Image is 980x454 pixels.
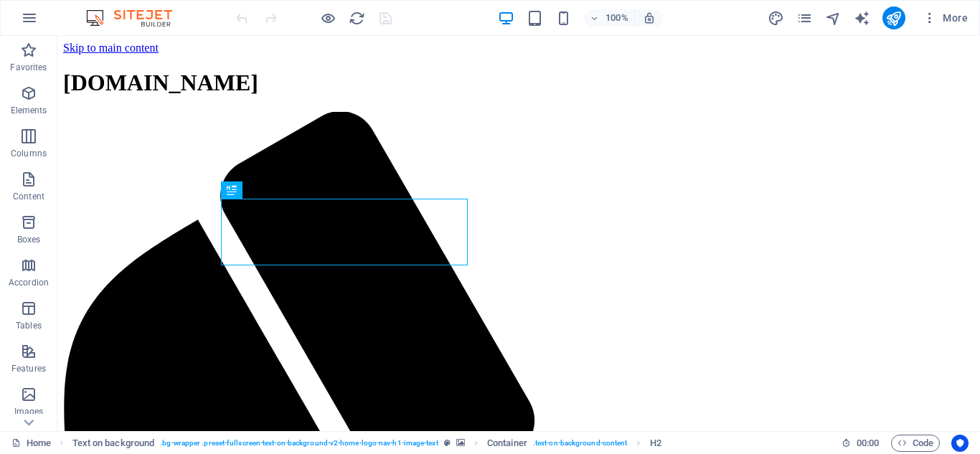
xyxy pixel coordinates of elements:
[9,277,49,288] p: Accordion
[348,9,365,27] button: reload
[16,320,42,331] p: Tables
[72,435,661,452] nav: breadcrumb
[6,6,101,18] a: Skip to main content
[14,406,44,417] p: Images
[857,435,879,452] span: 00 00
[606,9,628,27] h6: 100%
[842,435,880,452] h6: Session time
[349,10,365,27] i: Reload page
[882,6,905,29] button: publish
[854,10,870,27] i: AI Writer
[456,439,465,447] i: This element contains a background
[11,105,47,116] p: Elements
[891,435,940,452] button: Code
[917,6,974,29] button: More
[951,435,969,452] button: Usercentrics
[160,435,438,452] span: . bg-wrapper .preset-fullscreen-text-on-background-v2-home-logo-nav-h1-image-text
[897,435,933,452] span: Code
[17,234,41,245] p: Boxes
[10,62,47,73] p: Favorites
[13,191,44,202] p: Content
[825,10,842,27] i: Navigator
[796,9,814,27] button: pages
[768,9,785,27] button: design
[584,9,635,27] button: 100%
[885,10,902,27] i: Publish
[72,435,155,452] span: Click to select. Double-click to edit
[867,438,869,448] span: :
[533,435,628,452] span: . text-on-background-content
[796,10,813,27] i: Pages (Ctrl+Alt+S)
[83,9,190,27] img: Editor Logo
[11,435,51,452] a: Click to cancel selection. Double-click to open Pages
[923,11,968,25] span: More
[11,363,46,374] p: Features
[650,435,661,452] span: Click to select. Double-click to edit
[768,10,784,27] i: Design (Ctrl+Alt+Y)
[487,435,527,452] span: Click to select. Double-click to edit
[444,439,451,447] i: This element is a customizable preset
[854,9,871,27] button: text_generator
[11,148,47,159] p: Columns
[319,9,336,27] button: Click here to leave preview mode and continue editing
[643,11,656,24] i: On resize automatically adjust zoom level to fit chosen device.
[825,9,842,27] button: navigator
